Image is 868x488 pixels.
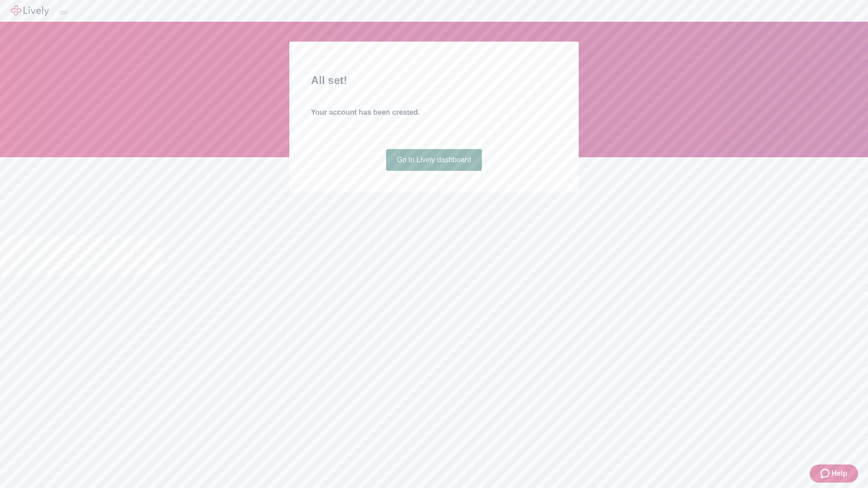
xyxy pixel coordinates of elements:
[821,468,831,479] svg: Zendesk support icon
[311,72,557,89] h2: All set!
[311,107,557,118] h4: Your account has been created.
[831,468,847,479] span: Help
[11,5,49,16] img: Lively
[60,11,67,14] button: Log out
[810,465,858,483] button: Zendesk support iconHelp
[386,149,482,171] a: Go to Lively dashboard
